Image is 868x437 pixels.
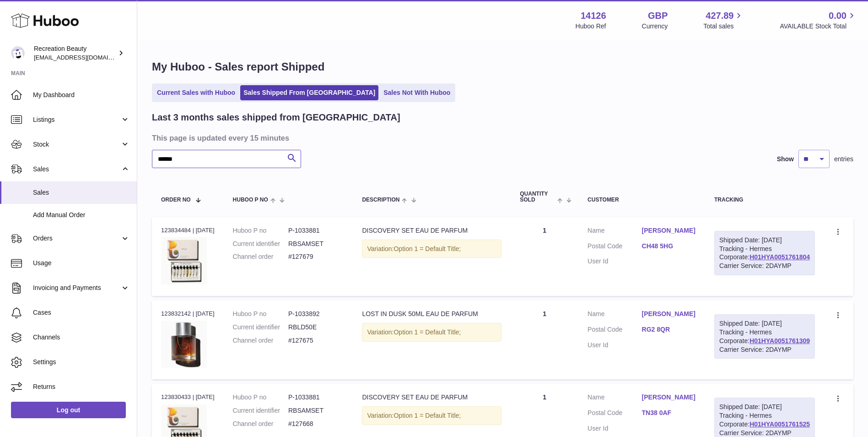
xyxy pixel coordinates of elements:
span: Settings [33,358,130,366]
strong: 14126 [581,10,606,22]
img: LostInDusk50ml.jpg [161,321,207,368]
a: [PERSON_NAME] [642,226,696,235]
dt: Huboo P no [233,310,288,318]
a: TN38 0AF [642,409,696,417]
img: customercare@recreationbeauty.com [11,46,25,60]
div: Variation: [362,406,501,425]
div: Shipped Date: [DATE] [719,236,810,245]
dt: Huboo P no [233,226,288,235]
span: Option 1 = Default Title; [394,328,461,336]
span: Order No [161,197,191,203]
dd: P-1033892 [288,310,344,318]
a: 0.00 AVAILABLE Stock Total [780,10,857,31]
span: AVAILABLE Stock Total [780,22,857,31]
dd: P-1033881 [288,393,344,402]
span: Cases [33,308,130,317]
a: Current Sales with Huboo [154,85,238,100]
div: Tracking - Hermes Corporate: [714,314,815,359]
h3: This page is updated every 15 minutes [152,133,851,143]
div: 123832142 | [DATE] [161,310,215,318]
h2: Last 3 months sales shipped from [GEOGRAPHIC_DATA] [152,111,400,124]
div: Currency [642,22,668,31]
strong: GBP [648,10,668,22]
dt: Channel order [233,252,288,261]
dd: P-1033881 [288,226,344,235]
dt: Postal Code [588,242,642,253]
a: H01HYA0051761309 [749,337,810,344]
span: Huboo P no [233,197,268,203]
div: 123830433 | [DATE] [161,393,215,401]
a: 427.89 Total sales [703,10,744,31]
dt: User Id [588,341,642,350]
dt: Name [588,226,642,237]
span: Option 1 = Default Title; [394,245,461,252]
a: Sales Not With Huboo [380,85,453,100]
dt: Channel order [233,420,288,428]
span: Option 1 = Default Title; [394,412,461,419]
span: 427.89 [706,10,733,22]
td: 1 [511,300,578,379]
dt: User Id [588,424,642,433]
dt: Postal Code [588,409,642,420]
dd: #127679 [288,252,344,261]
span: [EMAIL_ADDRESS][DOMAIN_NAME] [34,54,135,61]
div: Variation: [362,240,501,258]
dd: RBSAMSET [288,406,344,415]
a: [PERSON_NAME] [642,310,696,318]
span: entries [834,155,853,164]
div: Carrier Service: 2DAYMP [719,262,810,270]
div: DISCOVERY SET EAU DE PARFUM [362,226,501,235]
a: CH48 5HG [642,242,696,251]
dd: #127675 [288,336,344,345]
dt: Current identifier [233,240,288,248]
img: ANWD_12ML.jpg [161,237,207,284]
span: Orders [33,234,120,243]
dt: Channel order [233,336,288,345]
span: Add Manual Order [33,211,130,219]
dd: RBLD50E [288,323,344,332]
span: Invoicing and Payments [33,284,120,292]
div: DISCOVERY SET EAU DE PARFUM [362,393,501,402]
dt: Current identifier [233,406,288,415]
td: 1 [511,217,578,296]
div: Shipped Date: [DATE] [719,319,810,328]
h1: My Huboo - Sales report Shipped [152,60,853,74]
dt: Current identifier [233,323,288,332]
div: Huboo Ref [576,22,606,31]
span: 0.00 [829,10,846,22]
a: H01HYA0051761804 [749,253,810,261]
dt: Name [588,310,642,321]
dd: #127668 [288,420,344,428]
a: RG2 8QR [642,325,696,334]
span: Total sales [703,22,744,31]
div: Variation: [362,323,501,342]
dt: Postal Code [588,325,642,336]
span: My Dashboard [33,91,130,99]
span: Description [362,197,399,203]
div: Customer [588,197,696,203]
span: Returns [33,382,130,391]
div: Recreation Beauty [34,44,116,62]
span: Quantity Sold [520,191,555,203]
dt: Name [588,393,642,404]
label: Show [777,155,794,164]
div: Carrier Service: 2DAYMP [719,345,810,354]
span: Stock [33,140,120,149]
a: [PERSON_NAME] [642,393,696,402]
a: Sales Shipped From [GEOGRAPHIC_DATA] [240,85,378,100]
dd: RBSAMSET [288,240,344,248]
span: Sales [33,165,120,174]
a: Log out [11,402,126,418]
a: H01HYA0051761525 [749,421,810,428]
span: Listings [33,115,120,124]
span: Channels [33,333,130,342]
div: 123834484 | [DATE] [161,226,215,235]
span: Usage [33,259,130,268]
dt: User Id [588,257,642,266]
div: Tracking - Hermes Corporate: [714,231,815,276]
span: Sales [33,188,130,197]
div: LOST IN DUSK 50ML EAU DE PARFUM [362,310,501,318]
div: Shipped Date: [DATE] [719,403,810,411]
dt: Huboo P no [233,393,288,402]
div: Tracking [714,197,815,203]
